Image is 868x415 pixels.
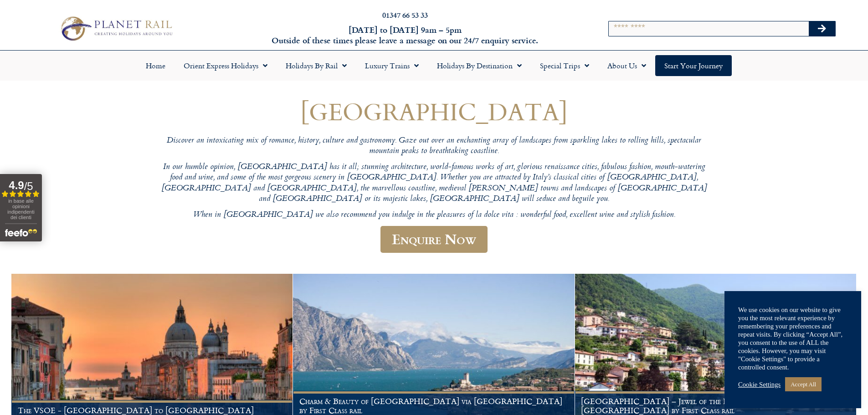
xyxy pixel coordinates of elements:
[161,98,708,125] h1: [GEOGRAPHIC_DATA]
[809,21,835,36] button: Search
[738,306,847,371] div: We use cookies on our website to give you the most relevant experience by remembering your prefer...
[299,397,568,415] h1: Charm & Beauty of [GEOGRAPHIC_DATA] via [GEOGRAPHIC_DATA] by First Class rail
[56,14,175,43] img: Planet Rail Train Holidays Logo
[655,55,732,76] a: Start your Journey
[18,406,287,415] h1: The VSOE - [GEOGRAPHIC_DATA] to [GEOGRAPHIC_DATA]
[428,55,531,76] a: Holidays by Destination
[598,55,655,76] a: About Us
[785,377,822,391] a: Accept All
[380,226,488,253] a: Enquire Now
[161,136,708,157] p: Discover an intoxicating mix of romance, history, culture and gastronomy. Gaze out over an enchan...
[277,55,356,76] a: Holidays by Rail
[5,55,863,76] nav: Menu
[531,55,598,76] a: Special Trips
[356,55,428,76] a: Luxury Trains
[161,162,708,205] p: In our humble opinion, [GEOGRAPHIC_DATA] has it all; stunning architecture, world-famous works of...
[137,55,175,76] a: Home
[382,10,428,20] a: 01347 66 53 33
[161,210,708,220] p: When in [GEOGRAPHIC_DATA] we also recommend you indulge in the pleasures of la dolce vita : wonde...
[234,25,576,46] h6: [DATE] to [DATE] 9am – 5pm Outside of these times please leave a message on our 24/7 enquiry serv...
[175,55,277,76] a: Orient Express Holidays
[581,397,850,415] h1: [GEOGRAPHIC_DATA] – Jewel of the Italian Lakes via [GEOGRAPHIC_DATA] by First Class rail
[738,380,781,389] a: Cookie Settings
